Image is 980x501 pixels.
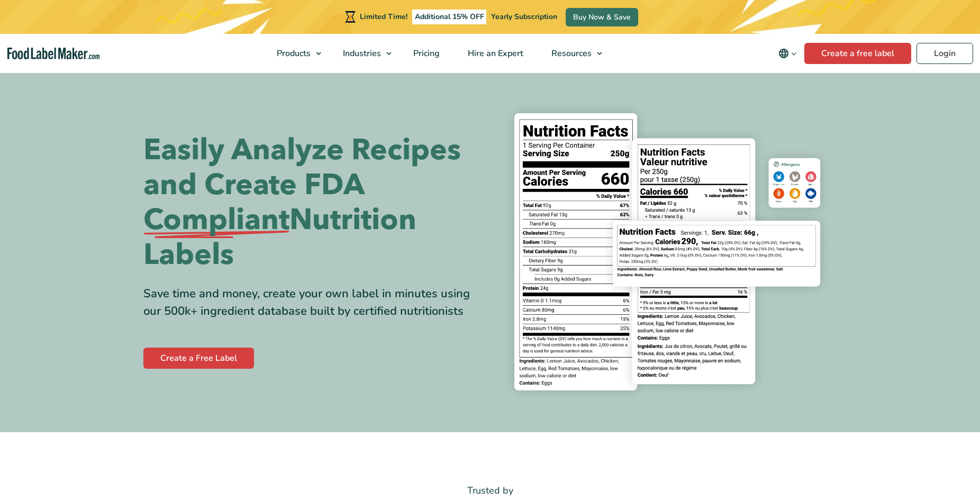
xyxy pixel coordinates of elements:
[143,285,482,320] div: Save time and money, create your own label in minutes using our 500k+ ingredient database built b...
[804,43,911,64] a: Create a free label
[400,34,451,73] a: Pricing
[538,34,607,73] a: Resources
[917,43,973,64] a: Login
[143,348,254,369] a: Create a Free Label
[360,12,407,22] span: Limited Time!
[329,34,397,73] a: Industries
[263,34,326,73] a: Products
[143,133,482,272] h1: Easily Analyze Recipes and Create FDA Nutrition Labels
[143,203,289,238] span: Compliant
[410,48,441,59] span: Pricing
[274,48,312,59] span: Products
[771,43,804,64] button: Change language
[412,10,487,24] span: Additional 15% OFF
[566,8,638,26] a: Buy Now & Save
[7,48,100,60] a: Food Label Maker homepage
[465,48,524,59] span: Hire an Expert
[340,48,382,59] span: Industries
[548,48,593,59] span: Resources
[454,34,535,73] a: Hire an Expert
[143,483,837,498] p: Trusted by
[491,12,557,22] span: Yearly Subscription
